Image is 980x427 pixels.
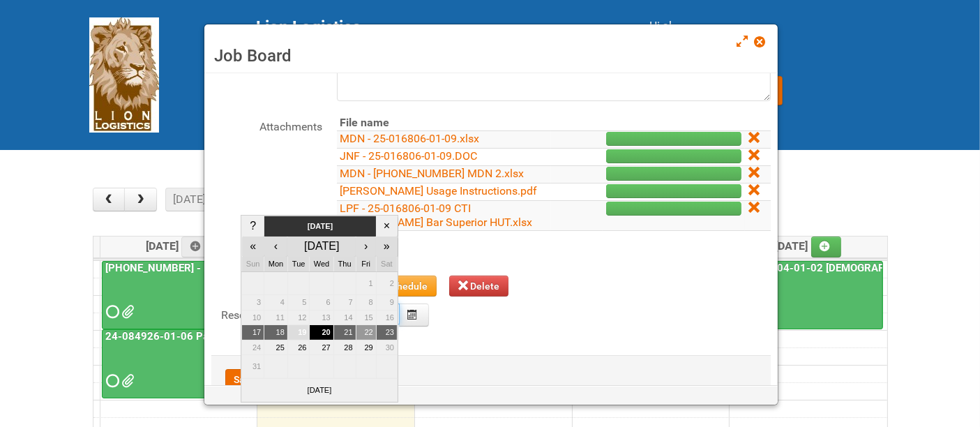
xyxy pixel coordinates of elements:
td: Sun [242,257,264,272]
td: 8 [356,295,376,310]
td: 21 [333,325,356,340]
div: ‹ [266,238,286,255]
td: 31 [242,355,264,379]
a: Add an event [811,237,842,257]
span: Requested [107,376,116,386]
td: 27 [310,340,333,355]
td: 3 [242,295,264,310]
td: 5 [287,295,310,310]
div: › [358,238,375,255]
td: 26 [287,340,310,355]
td: Mon [264,257,288,272]
td: Sat [376,257,397,272]
td: 17 [242,325,264,340]
a: 24-084926-01-06 Pack Collab Wand Tint [103,330,305,343]
td: 22 [356,325,376,340]
a: [PHONE_NUMBER] - R+F InnoCPT [103,262,268,274]
td: 30 [376,340,397,355]
div: Hi al, [650,17,891,34]
td: [DATE] [264,216,376,237]
a: Add an event [181,237,212,257]
h3: Job Board [215,45,767,66]
td: Thu [333,257,356,272]
a: 24-084926-01-06 Pack Collab Wand Tint [102,329,253,398]
td: 7 [333,295,356,310]
a: [PERSON_NAME] Usage Instructions.pdf [340,184,538,197]
span: Lion Logistics [257,17,361,37]
td: 6 [310,295,333,310]
td: 12 [287,310,310,325]
td: 14 [333,310,356,325]
td: 1 [356,271,376,295]
button: [DATE] [165,188,213,211]
a: LPF - 25-016806-01-09 CTI [PERSON_NAME] Bar Superior HUT.xlsx [340,202,533,229]
td: 10 [242,310,264,325]
a: JNF - 25-016806-01-09.DOC [340,149,478,163]
td: 15 [356,310,376,325]
td: 19 [287,325,310,340]
td: 23 [376,325,397,340]
a: [PHONE_NUMBER] - R+F InnoCPT [102,261,253,330]
div: » [378,238,395,255]
td: 16 [376,310,397,325]
span: [DATE] [146,239,212,253]
td: Wed [310,257,333,272]
td: 24 [242,340,264,355]
td: 2 [376,271,397,295]
td: 4 [264,295,288,310]
td: 9 [376,295,397,310]
a: Lion Logistics [89,68,159,81]
span: MDN 25-032854-01-08 Left overs.xlsx MOR 25-032854-01-08.xlsm 25_032854_01_LABELS_Lion.xlsx MDN 25... [122,307,132,317]
td: 28 [333,340,356,355]
td: 20 [310,325,333,340]
span: grp 1001 2..jpg group 1001 1..jpg MOR 24-084926-01-08.xlsm Labels 24-084926-01-06 Pack Collab Wan... [122,376,132,386]
div: [DATE] [289,238,354,255]
div: ? [243,218,262,234]
img: Lion Logistics [89,17,159,133]
td: Tue [287,257,310,272]
div: × [378,218,395,234]
button: Save [225,369,265,390]
label: Reschedule For Date [211,304,323,324]
td: [DATE] [242,378,398,402]
td: 25 [264,340,288,355]
div: [STREET_ADDRESS] [GEOGRAPHIC_DATA] tel: [PHONE_NUMBER] [257,17,615,117]
button: Calendar [399,304,430,327]
label: Attachments [211,115,323,135]
a: MDN - [PHONE_NUMBER] MDN 2.xlsx [340,167,525,180]
td: 13 [310,310,333,325]
a: 25-039404-01-02 [DEMOGRAPHIC_DATA] Wet Shave SQM [731,261,883,330]
td: 11 [264,310,288,325]
button: Delete [449,276,509,297]
td: 18 [264,325,288,340]
td: 29 [356,340,376,355]
span: [DATE] [776,239,842,253]
td: Fri [356,257,376,272]
th: File name [337,115,551,131]
span: Requested [107,307,116,317]
div: « [243,238,262,255]
a: MDN - 25-016806-01-09.xlsx [340,132,480,145]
